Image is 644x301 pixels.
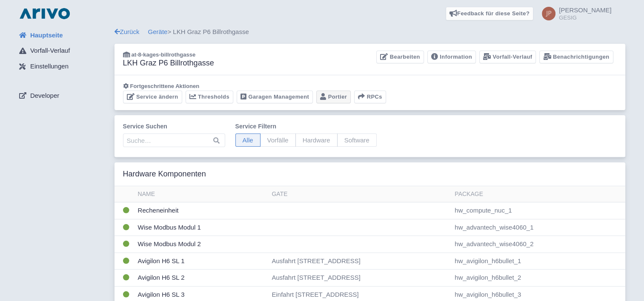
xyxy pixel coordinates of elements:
button: RPCs [354,91,386,104]
span: [PERSON_NAME] [559,6,611,14]
span: Vorfall-Verlauf [30,46,70,56]
a: Developer [12,88,114,104]
td: hw_advantech_wise4060_2 [451,236,625,253]
td: Ausfahrt [STREET_ADDRESS] [268,270,451,287]
h3: Hardware Komponenten [123,170,206,179]
input: Suche… [123,133,225,147]
a: Thresholds [186,91,233,104]
span: Software [337,133,377,147]
span: Alle [235,133,260,147]
a: Bearbeiten [376,51,424,64]
div: > LKH Graz P6 Billrothgasse [114,27,625,37]
span: Developer [30,91,59,101]
th: Gate [268,186,451,202]
a: Benachrichtigungen [539,51,613,64]
td: Avigilon H6 SL 1 [135,253,269,270]
label: Service filtern [235,122,377,131]
td: Avigilon H6 SL 2 [135,270,269,287]
span: Vorfälle [260,133,296,147]
a: Hauptseite [12,27,114,43]
span: Fortgeschrittene Aktionen [130,83,200,89]
span: at-8-kages-billrothgasse [132,51,196,58]
a: Geräte [148,28,168,35]
span: Einstellungen [30,62,69,71]
td: Recheneinheit [135,202,269,219]
th: Package [451,186,625,202]
td: Wise Modbus Modul 1 [135,219,269,236]
th: Name [135,186,269,202]
td: Ausfahrt [STREET_ADDRESS] [268,253,451,270]
span: Hardware [295,133,338,147]
h3: LKH Graz P6 Billrothgasse [123,59,214,68]
img: logo [17,7,72,20]
td: hw_advantech_wise4060_1 [451,219,625,236]
a: Portier [316,91,351,104]
a: Vorfall-Verlauf [479,51,536,64]
a: Garagen Management [237,91,313,104]
td: hw_avigilon_h6bullet_2 [451,270,625,287]
a: Vorfall-Verlauf [12,43,114,59]
a: Service ändern [123,91,182,104]
td: hw_compute_nuc_1 [451,202,625,219]
label: Service suchen [123,122,225,131]
span: Hauptseite [30,31,63,40]
a: Einstellungen [12,59,114,75]
td: Wise Modbus Modul 2 [135,236,269,253]
a: Information [427,51,476,64]
a: Zurück [114,28,140,35]
a: Feedback für diese Seite? [446,7,534,20]
a: [PERSON_NAME] GESIG [537,7,611,20]
small: GESIG [559,15,611,20]
td: hw_avigilon_h6bullet_1 [451,253,625,270]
